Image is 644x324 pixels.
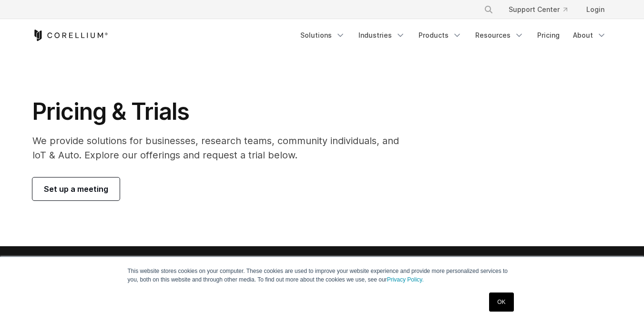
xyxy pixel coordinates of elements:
span: Set up a meeting [44,183,108,195]
a: OK [489,293,513,312]
a: Pricing [532,27,565,44]
a: Support Center [501,1,575,18]
p: This website stores cookies on your computer. These cookies are used to improve your website expe... [128,267,517,284]
button: Search [480,1,497,18]
a: Login [579,1,612,18]
a: About [567,27,612,44]
a: Solutions [295,27,351,44]
div: Navigation Menu [472,1,612,18]
a: Products [413,27,468,44]
a: Corellium Home [32,30,108,41]
a: Industries [353,27,411,44]
a: Resources [470,27,530,44]
a: Privacy Policy. [387,276,424,283]
a: Set up a meeting [32,178,120,200]
p: We provide solutions for businesses, research teams, community individuals, and IoT & Auto. Explo... [32,134,412,162]
h1: Pricing & Trials [32,97,412,126]
div: Navigation Menu [295,27,612,44]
